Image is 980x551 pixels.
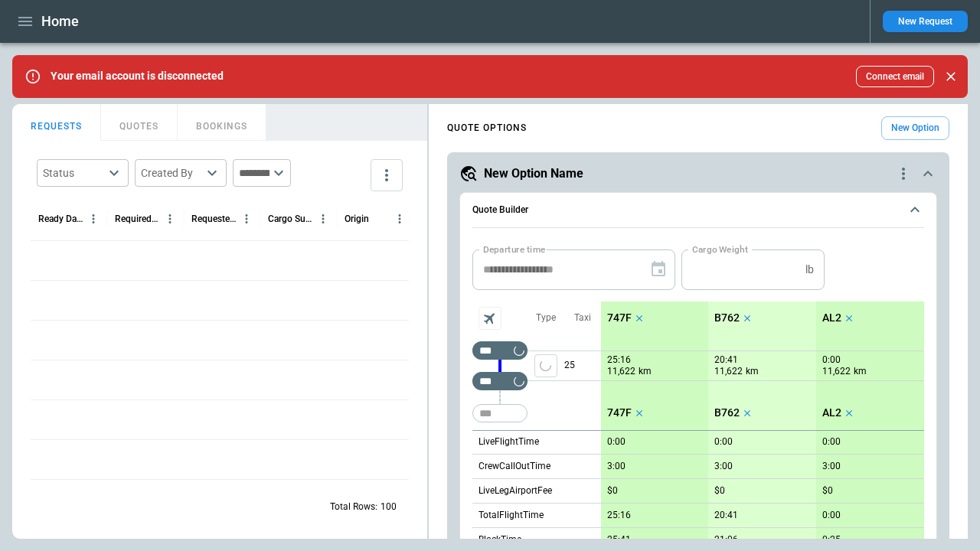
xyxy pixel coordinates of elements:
h1: Home [41,12,79,31]
p: km [746,365,759,378]
div: Too short [472,341,528,360]
p: 3:00 [822,461,841,472]
h4: QUOTE OPTIONS [447,125,527,132]
div: quote-option-actions [894,165,913,183]
p: 11,622 [714,365,743,378]
label: Departure time [483,243,546,256]
p: 20:41 [714,510,738,521]
p: $0 [714,485,725,497]
p: BlockTime [479,533,521,546]
button: Origin column menu [390,209,410,229]
p: km [639,365,652,378]
p: B762 [714,311,740,324]
p: TotalFlightTime [479,509,544,522]
p: 25:16 [607,510,631,521]
button: New Request [883,11,968,32]
div: dismiss [940,60,962,93]
p: Your email account is disconnected [51,70,224,83]
p: Total Rows: [330,500,377,514]
h5: New Option Name [484,165,583,182]
p: 100 [381,500,397,514]
div: Ready Date & Time (UTC) [38,214,83,224]
button: left aligned [534,354,557,377]
p: LiveLegAirportFee [479,484,552,497]
button: Quote Builder [472,193,924,228]
p: 11,622 [607,365,635,378]
p: 0:00 [714,436,733,448]
p: 21:06 [714,534,738,546]
h6: Quote Builder [472,205,528,215]
div: Too short [472,404,528,422]
p: CrewCallOutTime [479,460,550,473]
button: more [371,159,403,191]
p: 0:25 [822,534,841,546]
div: Too short [472,372,528,390]
div: Created By [141,165,202,181]
p: 3:00 [714,461,733,472]
button: New Option [881,116,949,140]
p: Type [536,311,556,324]
span: Type of sector [534,354,557,377]
p: 3:00 [607,461,626,472]
button: Connect email [856,66,934,87]
div: Cargo Summary [268,214,313,224]
p: 0:00 [822,436,841,448]
div: Origin [345,214,369,224]
p: 0:00 [607,436,626,448]
button: Required Date & Time (UTC) column menu [160,209,180,229]
button: Close [940,66,962,87]
button: QUOTES [101,104,178,141]
div: Requested Route [191,214,237,224]
p: km [854,365,867,378]
button: Cargo Summary column menu [313,209,333,229]
p: $0 [822,485,833,497]
p: AL2 [822,311,841,324]
button: BOOKINGS [178,104,266,141]
p: 11,622 [822,365,851,378]
p: 25 [564,351,601,380]
label: Cargo Weight [692,243,748,256]
div: Status [43,165,104,181]
p: 747F [607,311,632,324]
p: AL2 [822,406,841,419]
p: 0:00 [822,354,841,366]
button: Ready Date & Time (UTC) column menu [83,209,103,229]
p: B762 [714,406,740,419]
p: 20:41 [714,354,738,366]
p: 25:41 [607,534,631,546]
p: 747F [607,406,632,419]
p: 25:16 [607,354,631,366]
div: Required Date & Time (UTC) [115,214,160,224]
p: $0 [607,485,618,497]
p: lb [805,263,814,276]
button: Requested Route column menu [237,209,256,229]
span: Aircraft selection [479,307,501,330]
p: Taxi [574,311,591,324]
p: LiveFlightTime [479,435,539,448]
button: New Option Namequote-option-actions [459,165,937,183]
p: 0:00 [822,510,841,521]
button: REQUESTS [12,104,101,141]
